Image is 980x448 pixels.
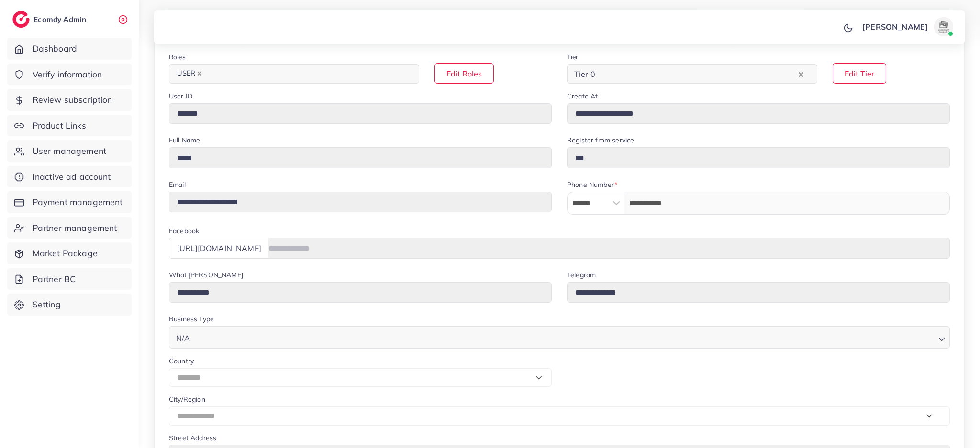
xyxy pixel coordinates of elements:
[7,64,132,86] a: Verify information
[169,433,216,443] label: Street Address
[862,21,928,33] p: [PERSON_NAME]
[7,115,132,137] a: Product Links
[7,268,132,290] a: Partner BC
[33,171,111,183] span: Inactive ad account
[169,226,199,236] label: Facebook
[169,64,419,84] div: Search for option
[434,63,494,84] button: Edit Roles
[169,238,269,258] div: [URL][DOMAIN_NAME]
[7,242,132,264] a: Market Package
[33,15,89,24] h2: Ecomdy Admin
[169,135,200,145] label: Full Name
[33,196,123,208] span: Payment management
[934,17,953,36] img: avatar
[7,166,132,188] a: Inactive ad account
[33,247,98,260] span: Market Package
[567,135,634,145] label: Register from service
[207,66,407,81] input: Search for option
[33,43,77,55] span: Dashboard
[33,68,102,81] span: Verify information
[567,91,598,101] label: Create At
[567,64,817,84] div: Search for option
[567,52,579,62] label: Tier
[33,298,61,311] span: Setting
[169,91,192,101] label: User ID
[169,180,186,189] label: Email
[12,11,30,28] img: logo
[33,145,106,157] span: User management
[7,191,132,213] a: Payment management
[7,38,132,60] a: Dashboard
[33,273,76,285] span: Partner BC
[169,314,214,324] label: Business Type
[7,89,132,111] a: Review subscription
[173,67,206,80] span: USER
[33,94,112,106] span: Review subscription
[567,180,617,189] label: Phone Number
[598,66,796,81] input: Search for option
[169,394,205,404] label: City/Region
[833,63,886,84] button: Edit Tier
[33,120,86,132] span: Product Links
[169,52,186,62] label: Roles
[33,222,117,234] span: Partner management
[174,331,192,345] span: N/A
[7,140,132,162] a: User management
[197,71,202,76] button: Deselect USER
[12,11,89,28] a: logoEcomdy Admin
[567,270,596,280] label: Telegram
[857,17,957,36] a: [PERSON_NAME]avatar
[572,67,597,81] span: Tier 0
[7,294,132,316] a: Setting
[169,270,243,280] label: What'[PERSON_NAME]
[169,326,950,349] div: Search for option
[169,356,194,366] label: Country
[7,217,132,239] a: Partner management
[799,68,803,79] button: Clear Selected
[193,329,935,345] input: Search for option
